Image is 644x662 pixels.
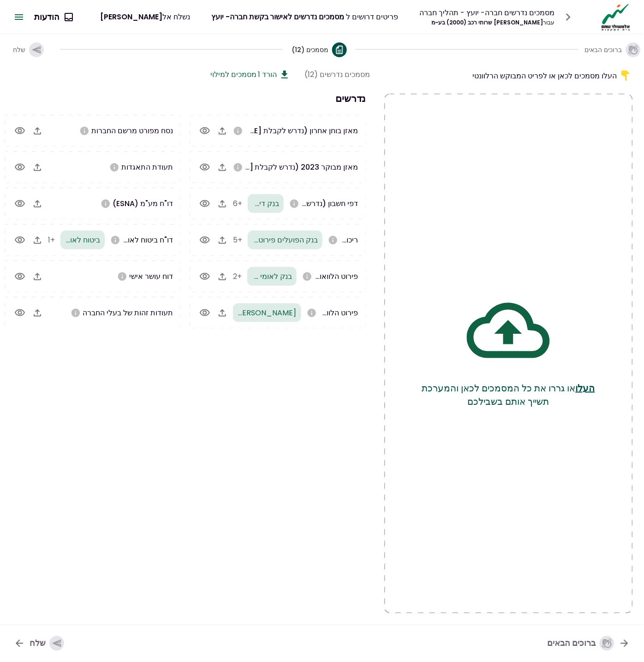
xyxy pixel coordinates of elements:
font: העלו מסמכים לכאן או לפריט המבוקש הרלוונטי [473,70,617,82]
div: [PERSON_NAME] שרותי רכב (2000) בע~מ [420,18,555,27]
svg: אנא העלו ריכוז יתרות עדכני בבנקים, בחברות אשראי חוץ בנקאיות ובחברות כרטיסי אשראי [328,235,338,245]
span: שלח [13,45,25,54]
span: מאזן בוחן אחרון (נדרש לקבלת [PERSON_NAME] ירוק) [182,125,358,136]
svg: אנא העלו פרוט הלוואות חוץ בנקאיות של החברה [307,308,317,318]
span: בנק הפועלים פירוט הלוואות.pdf [218,235,318,245]
span: בנק לאומי עוש.pdf [233,271,292,282]
svg: אנא העלו דפי חשבון ל3 חודשים האחרונים לכל החשבונות בנק [289,199,299,209]
span: תעודות זהות של בעלי החברה [83,307,173,318]
button: הורד 1 מסמכים למילוי [210,69,290,80]
span: נסח מפורט מרשם החברות [91,125,173,136]
span: ריכוז יתרות [324,235,358,245]
svg: אנא העלו צילום תעודת זהות של כל בעלי מניות החברה (לת.ז. ביומטרית יש להעלות 2 צדדים) [71,308,81,318]
span: [PERSON_NAME] [100,12,162,22]
span: ברוכים הבאים [585,45,622,54]
svg: אנא הורידו את הטופס מלמעלה. יש למלא ולהחזיר חתום על ידי הבעלים [117,272,127,282]
font: הורד 1 מסמכים למילוי [210,69,277,80]
font: ברוכים הבאים [548,636,596,651]
font: שלח [30,636,46,651]
button: הודעות [27,5,80,29]
div: מסמכים נדרשים חברה- יועץ - תהליך חברה [420,7,555,18]
div: נשלח אל [100,11,190,23]
span: +2 [233,271,242,282]
button: מסמכים (12) [292,35,347,65]
button: העלו [576,381,595,395]
div: מסמכים נדרשים (12) [305,69,370,80]
span: פירוט הלוואות בנקאיות [287,271,358,282]
span: +1 [48,235,55,245]
span: דו"ח מע"מ (ESNA) [113,198,173,209]
svg: אנא העלו תעודת התאגדות של החברה [109,162,119,172]
span: עבור [543,18,555,26]
span: מימון חוץ בנקאי.pdf [188,307,297,318]
svg: אנא העלו מאזן מבוקר לשנה 2023 [233,162,243,172]
span: +6 [233,198,242,209]
svg: אנא העלו דו"ח מע"מ (ESNA) משנת 2023 ועד היום [101,199,111,209]
svg: אנא העלו פרוט הלוואות מהבנקים [302,272,312,282]
button: שלח [6,35,51,65]
img: Logo [599,3,633,31]
span: +5 [233,235,242,245]
button: ברוכים הבאים [540,632,638,656]
svg: אנא העלו נסח חברה מפורט כולל שעבודים [79,126,89,136]
span: דוח עושר אישי [129,271,173,282]
button: ברוכים הבאים [587,35,638,65]
button: שלח [6,632,72,656]
svg: אנא העלו טופס 102 משנת 2023 ועד היום [110,235,120,245]
font: הודעות [34,10,60,24]
span: ביטוח לאומי 2023.pdf [30,235,100,245]
span: מאזן מבוקר 2023 (נדרש לקבלת [PERSON_NAME] ירוק) [173,162,358,172]
span: תעודת התאגדות [121,162,173,172]
span: מסמכים (12) [292,45,328,54]
div: פריטים דרושים ל [211,11,399,23]
font: או גררו את כל המסמכים לכאן והמערכת תשייך אותם בשבילכם [422,382,576,408]
span: מסמכים נדרשים לאישור בקשת חברה- יועץ [211,12,345,22]
svg: במידה ונערכת הנהלת חשבונות כפולה בלבד [233,126,243,136]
